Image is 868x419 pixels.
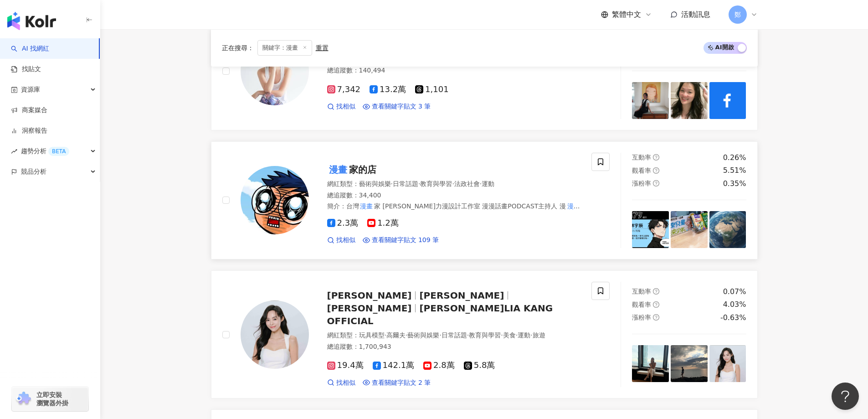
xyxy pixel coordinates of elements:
div: 4.03% [723,300,746,310]
a: 查看關鍵字貼文 109 筆 [363,236,439,245]
span: 法政社會 [454,180,480,187]
img: post-image [671,345,708,382]
span: 1,101 [415,85,449,94]
span: · [467,331,469,339]
span: 觀看率 [632,301,651,308]
span: 玩具模型 [359,331,385,339]
span: 日常話題 [442,331,467,339]
img: KOL Avatar [241,37,309,105]
a: 洞察報告 [11,126,47,135]
div: 5.51% [723,166,746,176]
div: 0.07% [723,287,746,297]
span: · [501,331,503,339]
span: [PERSON_NAME]LIA KANG OFFICIAL [327,303,553,326]
span: question-circle [653,154,659,160]
div: 重置 [316,44,329,52]
div: BETA [48,147,69,156]
a: 查看關鍵字貼文 3 筆 [363,102,431,111]
span: 活動訊息 [681,10,710,19]
span: 找相似 [336,378,355,388]
a: 商案媒合 [11,106,47,115]
span: 142.1萬 [373,361,415,370]
img: post-image [671,82,708,119]
span: 日常話題 [393,180,418,187]
img: post-image [632,211,669,248]
span: 台灣 [346,202,359,210]
span: · [516,331,518,339]
img: post-image [671,211,708,248]
mark: 漫畫 [392,210,407,220]
img: KOL Avatar [241,300,309,369]
span: [PERSON_NAME] [419,290,504,301]
img: post-image [709,82,746,119]
span: 正在搜尋 ： [222,44,254,52]
a: searchAI 找網紅 [11,44,49,53]
a: 找相似 [327,102,355,111]
span: rise [11,148,17,155]
span: · [391,180,393,187]
span: question-circle [653,301,659,308]
img: post-image [632,82,669,119]
span: 運動 [518,331,530,339]
span: question-circle [653,314,659,321]
span: 互動率 [632,154,651,161]
img: post-image [709,345,746,382]
span: · [385,331,386,339]
span: 7,342 [327,85,361,94]
span: question-circle [653,288,659,295]
div: 總追蹤數 ： 34,400 [327,191,581,200]
span: question-circle [653,167,659,174]
span: 教育與學習 [469,331,501,339]
mark: 漫畫 [359,201,375,211]
span: 資源庫 [21,79,40,100]
a: 找相似 [327,236,355,245]
span: 旅遊 [533,331,545,339]
span: · [530,331,532,339]
a: 找貼文 [11,65,41,74]
img: logo [7,12,56,30]
mark: 漫畫 [327,162,349,177]
span: 互動率 [632,288,651,295]
span: 競品分析 [21,161,46,182]
span: 趨勢分析 [21,141,69,161]
span: 關鍵字：漫畫 [257,40,312,56]
div: 總追蹤數 ： 140,494 [327,66,581,75]
span: [PERSON_NAME] [327,303,412,314]
span: · [480,180,482,187]
a: KOL AvatarOops!! WuAvis[PERSON_NAME]網紅類型：感情·母嬰·藝術與娛樂·日常話題·教育與學習·家庭·美食·命理占卜·旅遊總追蹤數：140,4947,34213.... [211,12,758,130]
span: 查看關鍵字貼文 3 筆 [372,102,431,111]
img: post-image [709,211,746,248]
div: 總追蹤數 ： 1,700,943 [327,342,581,352]
span: [PERSON_NAME] [327,290,412,301]
a: 查看關鍵字貼文 2 筆 [363,378,431,388]
span: 立即安裝 瀏覽器外掛 [36,391,68,407]
mark: 漫畫 [327,201,574,220]
span: 藝術與娛樂 [407,331,439,339]
div: 網紅類型 ： [327,331,581,340]
span: 高爾夫 [386,331,406,339]
img: KOL Avatar [241,166,309,234]
span: · [406,331,407,339]
span: · [439,331,441,339]
span: 家的店 [349,164,376,175]
img: post-image [632,345,669,382]
span: 藝術與娛樂 [359,180,391,187]
span: 13.2萬 [370,85,406,94]
span: 查看關鍵字貼文 2 筆 [372,378,431,388]
span: 家 [PERSON_NAME]力漫設計工作室 漫漫話畫PODCAST主持人 漫 [374,202,566,210]
span: 繁體中文 [612,10,641,20]
span: 找相似 [336,102,355,111]
span: 漲粉率 [632,180,651,187]
img: chrome extension [15,392,32,406]
span: 運動 [482,180,494,187]
span: 19.4萬 [327,361,364,370]
span: 找相似 [336,236,355,245]
a: KOL Avatar[PERSON_NAME][PERSON_NAME][PERSON_NAME][PERSON_NAME]LIA KANG OFFICIAL網紅類型：玩具模型·高爾夫·藝術與娛... [211,270,758,398]
a: chrome extension立即安裝 瀏覽器外掛 [12,387,88,411]
div: 0.35% [723,179,746,189]
div: 網紅類型 ： [327,180,581,189]
span: · [418,180,420,187]
span: 5.8萬 [464,361,495,370]
div: 0.26% [723,153,746,163]
a: KOL Avatar漫畫家的店網紅類型：藝術與娛樂·日常話題·教育與學習·法政社會·運動總追蹤數：34,400簡介：台灣漫畫家 [PERSON_NAME]力漫設計工作室 漫漫話畫PODCAST主... [211,141,758,259]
